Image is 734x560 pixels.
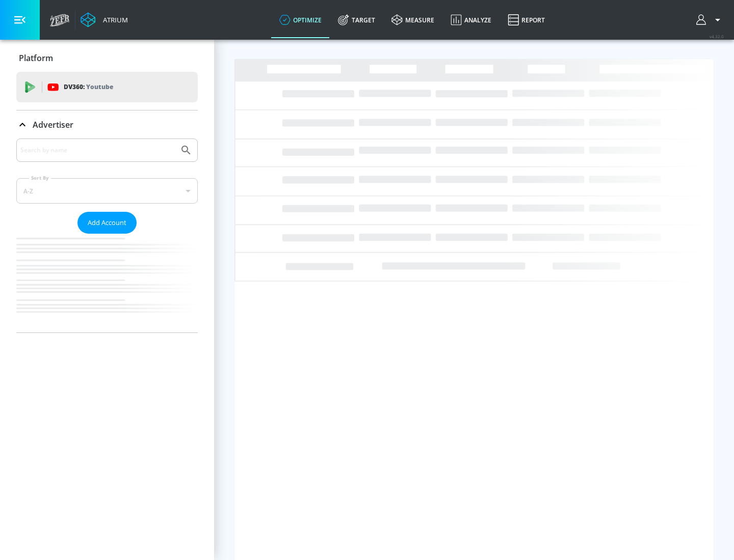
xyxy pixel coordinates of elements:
[16,138,198,332] div: Advertiser
[330,2,383,38] a: Target
[77,212,137,234] button: Add Account
[16,72,198,102] div: DV360: Youtube
[271,2,330,38] a: optimize
[81,12,128,27] a: Atrium
[86,81,113,92] p: Youtube
[33,119,73,130] p: Advertiser
[20,144,175,157] input: Search by name
[16,234,198,332] nav: list of Advertiser
[442,2,500,38] a: Analyze
[88,217,126,229] span: Add Account
[29,175,51,181] label: Sort By
[19,52,53,64] p: Platform
[500,2,553,38] a: Report
[16,178,198,204] div: A-Z
[383,2,442,38] a: measure
[64,81,113,93] p: DV360:
[710,34,724,39] span: v 4.32.0
[16,44,198,72] div: Platform
[16,110,198,139] div: Advertiser
[99,15,128,24] div: Atrium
